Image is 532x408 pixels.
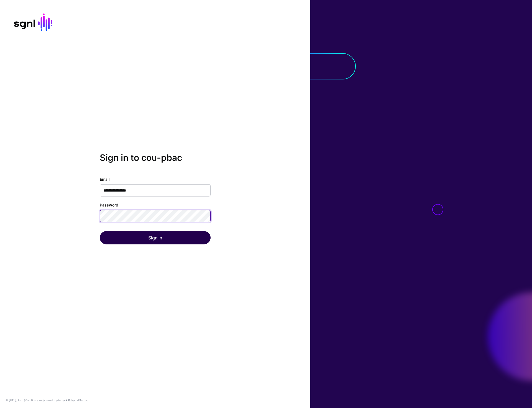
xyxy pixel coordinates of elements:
div: © [URL], Inc. SGNL® is a registered trademark. & [6,398,88,402]
h2: Sign in to cou-pbac [100,153,211,163]
a: Privacy [68,399,78,402]
label: Password [100,202,118,208]
label: Email [100,176,110,182]
button: Sign In [100,231,211,244]
a: Terms [80,399,88,402]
